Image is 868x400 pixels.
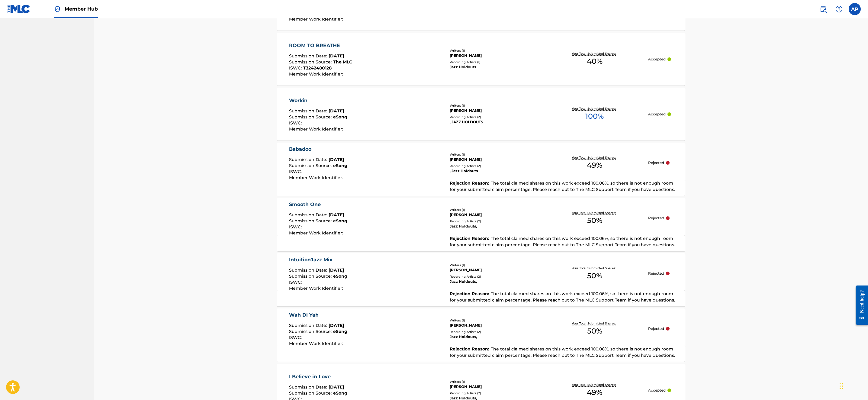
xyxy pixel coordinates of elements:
span: [DATE] [329,157,344,162]
div: Jazz Holdouts, [450,279,541,284]
a: WorkinSubmission Date:[DATE]Submission Source:eSongISWC:Member Work Identifier:Writers (1)[PERSON... [277,88,685,140]
span: [DATE] [329,108,344,114]
div: Smooth One [289,201,347,208]
span: T3242480128 [303,65,332,71]
div: [PERSON_NAME] [450,108,541,113]
div: Writers ( 1 ) [450,152,541,157]
div: Wah Di Yah [289,311,347,319]
span: Rejection Reason : [450,346,491,352]
div: Jazz Holdouts, [450,334,541,340]
span: Submission Source : [289,114,333,120]
span: 50 % [587,270,602,281]
span: eSong [333,273,347,279]
div: Writers ( 1 ) [450,103,541,108]
span: ISWC : [289,65,303,71]
p: Accepted [648,56,666,62]
div: Writers ( 1 ) [450,263,541,267]
div: Jazz Holdouts, [450,224,541,229]
span: 50 % [587,215,602,226]
span: The total claimed shares on this work exceed 100.06%, so there is not enough room for your submit... [450,346,675,358]
span: 50 % [587,326,602,337]
p: Your Total Submitted Shares: [572,155,617,160]
span: Rejection Reason : [450,291,491,296]
span: Member Work Identifier : [289,16,345,22]
span: ISWC : [289,169,303,174]
div: Recording Artists ( 2 ) [450,391,541,395]
span: Rejection Reason : [450,180,491,186]
span: 40 % [587,56,603,67]
span: Member Hub [65,5,98,12]
div: IntuitionJazz Mix [289,256,347,263]
div: [PERSON_NAME] [450,384,541,389]
div: [PERSON_NAME] [450,157,541,162]
iframe: Resource Center [851,281,868,330]
span: Submission Date : [289,157,329,162]
a: IntuitionJazz MixSubmission Date:[DATE]Submission Source:eSongISWC:Member Work Identifier:Writers... [277,253,685,306]
p: Accepted [648,111,666,117]
div: Writers ( 1 ) [450,208,541,212]
div: [PERSON_NAME] [450,323,541,328]
div: , Jazz Holdouts [450,168,541,174]
div: Help [833,3,845,15]
div: Recording Artists ( 2 ) [450,330,541,334]
span: Submission Date : [289,384,329,390]
p: Rejected [648,160,664,166]
span: ISWC : [289,120,303,126]
span: [DATE] [329,323,344,328]
span: 49 % [587,387,602,398]
div: Babadoo [289,146,347,153]
p: Accepted [648,388,666,393]
span: Member Work Identifier : [289,71,345,77]
span: Submission Date : [289,323,329,328]
span: [DATE] [329,267,344,273]
a: Public Search [817,3,829,15]
span: ISWC : [289,279,303,285]
span: Submission Source : [289,273,333,279]
a: Wah Di YahSubmission Date:[DATE]Submission Source:eSongISWC:Member Work Identifier:Writers (1)[PE... [277,308,685,362]
span: The total claimed shares on this work exceed 100.06%, so there is not enough room for your submit... [450,180,675,192]
img: Top Rightsholder [54,5,61,13]
div: User Menu [849,3,861,15]
span: [DATE] [329,53,344,59]
div: I Believe in Love [289,373,347,380]
span: Submission Source : [289,390,333,396]
span: Submission Date : [289,53,329,59]
div: Writers ( 1 ) [450,48,541,53]
span: Submission Source : [289,59,333,65]
div: Recording Artists ( 2 ) [450,274,541,279]
p: Rejected [648,326,664,331]
span: Submission Date : [289,267,329,273]
span: Submission Source : [289,329,333,334]
div: ROOM TO BREATHE [289,42,352,49]
span: ISWC : [289,224,303,230]
p: Your Total Submitted Shares: [572,321,617,326]
span: Submission Source : [289,218,333,224]
span: The MLC [333,59,352,65]
span: eSong [333,390,347,396]
span: The total claimed shares on this work exceed 100.06%, so there is not enough room for your submit... [450,236,675,247]
span: Rejection Reason : [450,236,491,241]
p: Your Total Submitted Shares: [572,211,617,215]
div: [PERSON_NAME] [450,267,541,273]
p: Your Total Submitted Shares: [572,106,617,111]
div: Recording Artists ( 2 ) [450,115,541,119]
a: ROOM TO BREATHESubmission Date:[DATE]Submission Source:The MLCISWC:T3242480128Member Work Identif... [277,33,685,85]
span: Submission Source : [289,163,333,168]
div: Recording Artists ( 2 ) [450,164,541,168]
div: Writers ( 1 ) [450,379,541,384]
span: [DATE] [329,384,344,390]
div: Workin [289,97,347,104]
div: [PERSON_NAME] [450,212,541,218]
p: Rejected [648,215,664,221]
span: Member Work Identifier : [289,175,345,180]
span: [DATE] [329,212,344,218]
div: Jazz Holdouts [450,64,541,70]
span: Submission Date : [289,212,329,218]
iframe: Chat Widget [838,371,868,400]
div: Drag [840,377,843,395]
span: Member Work Identifier : [289,126,345,132]
span: eSong [333,114,347,120]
